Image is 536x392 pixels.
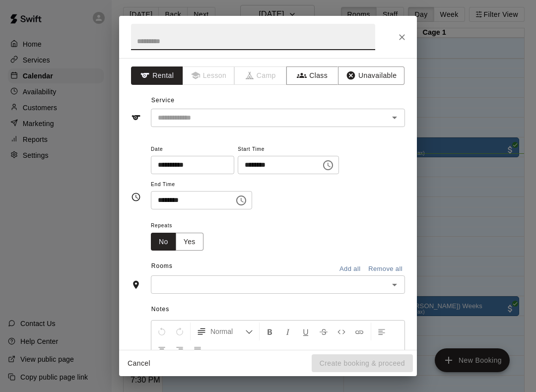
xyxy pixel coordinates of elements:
[262,323,278,340] button: Format Bold
[366,261,405,277] button: Remove all
[171,323,188,340] button: Redo
[373,323,390,340] button: Left Align
[176,233,203,251] button: Yes
[235,66,287,85] span: Camps can only be created in the Services page
[123,354,155,373] button: Cancel
[338,66,404,85] button: Unavailable
[333,323,350,340] button: Insert Code
[153,340,170,358] button: Center Align
[351,323,368,340] button: Insert Link
[189,340,206,358] button: Justify Align
[193,323,257,340] button: Formatting Options
[238,143,339,156] span: Start Time
[318,155,338,175] button: Choose time, selected time is 2:00 PM
[393,28,411,46] button: Close
[131,192,141,202] svg: Timing
[286,66,338,85] button: Class
[151,233,203,251] div: outlined button group
[151,143,234,156] span: Date
[171,340,188,358] button: Right Align
[210,327,245,336] span: Normal
[388,278,402,292] button: Open
[151,262,173,269] span: Rooms
[183,66,235,85] span: Lessons must be created in the Services page first
[151,178,252,192] span: End Time
[231,191,251,210] button: Choose time, selected time is 2:30 PM
[131,66,183,85] button: Rental
[131,113,141,123] svg: Service
[153,323,170,340] button: Undo
[315,323,332,340] button: Format Strikethrough
[151,219,211,233] span: Repeats
[151,233,176,251] button: No
[151,302,405,318] span: Notes
[279,323,296,340] button: Format Italics
[297,323,314,340] button: Format Underline
[388,111,402,125] button: Open
[151,156,227,174] input: Choose date, selected date is Oct 13, 2025
[334,261,366,277] button: Add all
[131,280,141,290] svg: Rooms
[151,97,175,104] span: Service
